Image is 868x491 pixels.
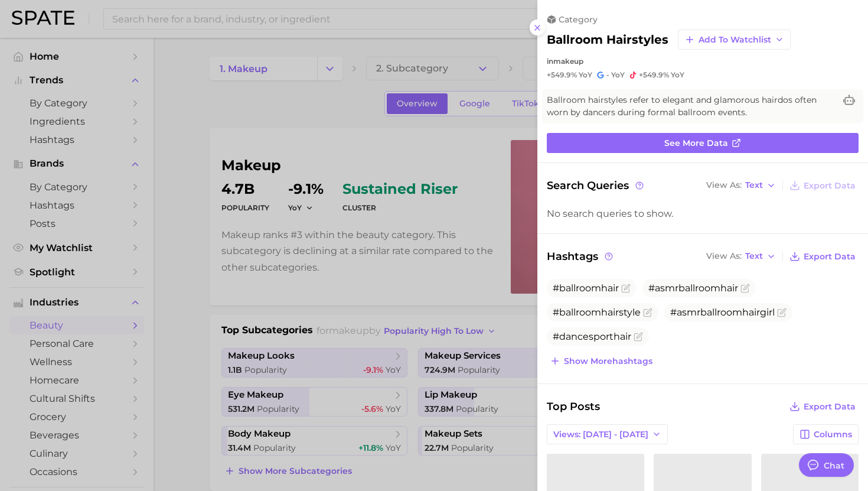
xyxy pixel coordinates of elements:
[787,177,859,194] button: Export Data
[621,284,631,293] button: Flag as miscategorized or irrelevant
[639,70,669,79] span: +549.9%
[787,248,859,265] button: Export Data
[547,208,859,219] div: No search queries to show.
[553,57,583,66] span: makeup
[804,252,856,262] span: Export Data
[547,94,835,119] span: Ballroom hairstyles refer to elegant and glamorous hairdos often worn by dancers during formal ba...
[804,402,856,412] span: Export Data
[678,30,791,50] button: Add to Watchlist
[547,70,577,79] span: +549.9%
[553,307,641,318] span: #ballroomhairstyle
[579,70,592,80] span: YoY
[699,35,771,45] span: Add to Watchlist
[804,181,856,191] span: Export Data
[664,138,728,148] span: See more data
[547,424,668,444] button: Views: [DATE] - [DATE]
[670,307,775,318] span: #asmrballroomhairgirl
[643,308,652,317] button: Flag as miscategorized or irrelevant
[559,14,598,25] span: category
[703,249,779,264] button: View AsText
[814,430,852,440] span: Columns
[611,70,625,80] span: YoY
[547,32,668,47] h2: ballroom hairstyles
[547,133,859,153] a: See more data
[671,70,684,80] span: YoY
[787,398,859,415] button: Export Data
[606,70,609,79] span: -
[745,253,763,259] span: Text
[793,424,859,444] button: Columns
[706,253,742,259] span: View As
[634,332,643,342] button: Flag as miscategorized or irrelevant
[553,331,631,342] span: #dancesporthair
[547,353,655,369] button: Show morehashtags
[564,356,652,366] span: Show more hashtags
[745,182,763,188] span: Text
[553,282,619,294] span: #ballroomhair
[777,308,787,317] button: Flag as miscategorized or irrelevant
[547,177,645,194] span: Search Queries
[553,430,648,440] span: Views: [DATE] - [DATE]
[547,398,600,415] span: Top Posts
[703,178,779,193] button: View AsText
[547,57,859,66] div: in
[648,282,738,294] span: #asmrballroomhair
[547,248,615,265] span: Hashtags
[706,182,742,188] span: View As
[740,284,750,293] button: Flag as miscategorized or irrelevant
